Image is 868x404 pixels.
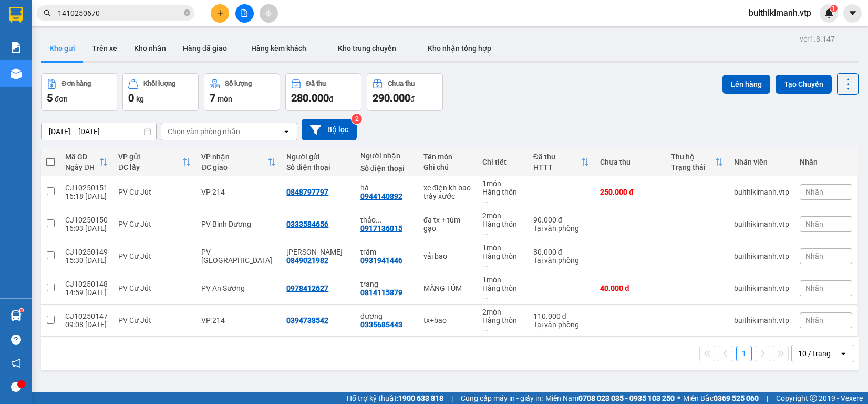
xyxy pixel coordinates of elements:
div: 0944140892 [360,192,402,200]
div: Hàng thông thường [482,252,523,269]
div: 0814115879 [360,288,402,297]
button: 1 [736,346,752,361]
div: buithikimanh.vtp [734,188,789,196]
div: Tại văn phòng [533,256,590,265]
div: 80.000 đ [533,248,590,256]
th: Toggle SortBy [60,148,113,176]
div: Chưa thu [600,158,660,166]
button: Đã thu280.000đ [285,73,361,111]
span: Nhãn [805,284,823,292]
div: vải bao [423,252,472,260]
div: Ngày ĐH [65,163,99,171]
span: Hàng kèm khách [251,44,306,53]
img: icon-new-feature [824,8,834,18]
div: Trạng thái [671,163,715,171]
div: buithikimanh.vtp [734,284,789,292]
div: tx+bao [423,316,472,325]
div: 250.000 đ [600,188,660,196]
div: Tại văn phòng [533,224,590,233]
span: buithikimanh.vtp [740,6,820,19]
span: ... [482,228,489,237]
strong: 1900 633 818 [398,394,443,402]
button: Trên xe [84,36,126,61]
div: 1 món [482,244,523,252]
button: Chưa thu290.000đ [367,73,443,111]
span: copyright [810,395,817,402]
div: 0333584656 [286,220,328,228]
span: caret-down [848,8,857,18]
div: Đã thu [533,153,581,161]
div: KIM DIỆU [286,248,349,256]
button: Bộ lọc [302,119,357,140]
strong: 0708 023 035 - 0935 103 250 [578,394,675,402]
div: Số lượng [225,80,252,87]
div: PV Cư Jút [118,220,191,228]
span: đ [410,95,415,103]
div: 0978412627 [286,284,328,292]
div: Số điện thoại [286,163,349,171]
span: Kho nhận tổng hợp [428,44,491,53]
div: HTTT [533,163,581,171]
svg: open [282,127,291,136]
div: MĂNG TÚM [423,284,472,292]
button: Tạo Chuyến [776,75,832,94]
span: Nhãn [805,188,823,196]
span: aim [265,9,272,17]
button: Đơn hàng5đơn [41,73,117,111]
div: PV An Sương [201,284,276,292]
div: Nhãn [800,158,852,166]
div: Khối lượng [143,80,175,87]
div: CJ10250148 [65,280,108,288]
span: ... [482,292,489,301]
div: Hàng thông thường [482,284,523,301]
div: PV Cư Jút [118,316,191,325]
div: ĐC giao [201,163,267,171]
div: 09:08 [DATE] [65,320,108,329]
div: Thu hộ [671,153,715,161]
span: ... [482,260,489,269]
div: 16:18 [DATE] [65,192,108,200]
button: caret-down [843,4,862,23]
button: Hàng đã giao [174,36,235,61]
div: 1 món [482,276,523,284]
button: Số lượng7món [204,73,280,111]
span: | [451,392,453,404]
div: Người nhận [360,151,413,160]
span: Kho trung chuyển [338,44,396,53]
span: ... [376,216,382,224]
div: Hàng thông thường [482,188,523,205]
div: Đã thu [306,80,326,87]
span: Nhãn [805,252,823,260]
div: ĐC lấy [118,163,182,171]
sup: 1 [20,309,23,312]
div: dương [360,312,413,320]
div: VP 214 [201,188,276,196]
span: Cung cấp máy in - giấy in: [461,392,543,404]
div: 110.000 đ [533,312,590,320]
div: VP 214 [201,316,276,325]
div: 14:59 [DATE] [65,288,108,297]
span: kg [136,95,144,103]
span: question-circle [11,335,21,345]
div: Đơn hàng [62,80,91,87]
span: Miền Nam [545,392,675,404]
span: file-add [241,9,248,17]
span: 280.000 [291,92,329,104]
div: Chưa thu [388,80,415,87]
div: 1 món [482,179,523,188]
div: PV Bình Dương [201,220,276,228]
div: buithikimanh.vtp [734,316,789,325]
div: PV Cư Jút [118,252,191,260]
div: 0394738542 [286,316,328,325]
img: logo-vxr [9,7,23,23]
span: 1 [832,5,835,12]
div: 2 món [482,308,523,316]
div: buithikimanh.vtp [734,252,789,260]
div: 90.000 đ [533,216,590,224]
span: search [44,9,51,17]
span: đ [329,95,333,103]
img: warehouse-icon [11,310,22,321]
div: xe điện kh bao trầy xước [423,184,472,200]
img: solution-icon [11,42,22,53]
span: Miền Bắc [683,392,759,404]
